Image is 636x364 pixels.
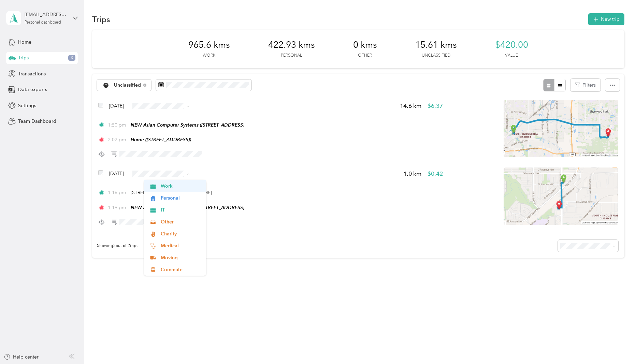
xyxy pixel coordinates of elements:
[428,102,443,110] span: $6.37
[25,20,61,25] div: Personal dashboard
[504,168,618,225] img: minimap
[203,53,215,59] p: Work
[588,13,624,25] button: New trip
[108,121,127,129] span: 1:50 pm
[108,204,127,211] span: 1:19 pm
[114,83,141,88] span: Unclassified
[161,266,201,273] span: Commute
[18,70,46,77] span: Transactions
[131,122,244,128] span: NEW Aslan Computer Systems ([STREET_ADDRESS]
[353,40,377,50] span: 0 kms
[109,170,124,177] span: [DATE]
[281,53,302,59] p: Personal
[505,53,518,59] p: Value
[504,100,618,157] img: minimap
[400,102,422,110] span: 14.6 km
[18,39,31,46] span: Home
[415,40,457,50] span: 15.61 kms
[108,189,127,196] span: 1:16 pm
[495,40,528,50] span: $420.00
[188,40,230,50] span: 965.6 kms
[4,353,39,361] button: Help center
[131,137,191,142] span: Home ([STREET_ADDRESS])
[268,40,315,50] span: 422.93 kms
[108,136,127,143] span: 2:02 pm
[161,194,201,202] span: Personal
[92,243,138,249] span: Showing 2 out of 2 trips
[92,16,110,23] h1: Trips
[161,206,201,214] span: IT
[403,170,422,178] span: 1.0 km
[68,55,75,61] span: 3
[598,326,636,364] iframe: Everlance-gr Chat Button Frame
[161,230,201,237] span: Charity
[358,53,372,59] p: Other
[161,242,201,249] span: Medical
[161,183,201,190] span: Work
[18,86,47,93] span: Data exports
[18,118,56,125] span: Team Dashboard
[428,170,443,178] span: $0.42
[422,53,450,59] p: Unclassified
[131,205,244,210] span: NEW Aslan Computer Systems ([STREET_ADDRESS]
[25,11,67,18] div: [EMAIL_ADDRESS][DOMAIN_NAME]
[109,102,124,110] span: [DATE]
[570,79,601,91] button: Filters
[18,102,36,109] span: Settings
[161,254,201,261] span: Moving
[131,190,212,195] span: [STREET_ADDRESS][PERSON_NAME]
[18,54,29,61] span: Trips
[161,218,201,225] span: Other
